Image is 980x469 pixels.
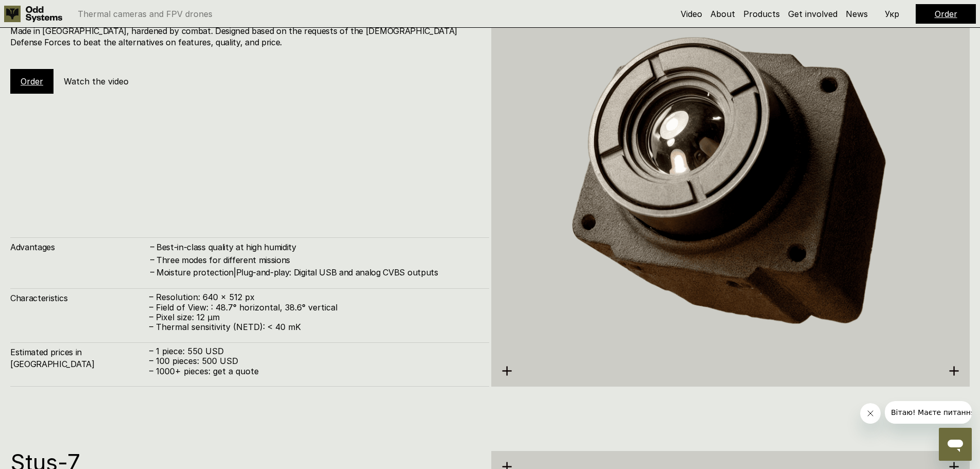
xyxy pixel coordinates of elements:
[150,253,154,265] h4: –
[10,25,479,48] h4: Made in [GEOGRAPHIC_DATA], hardened by combat. Designed based on the requests of the [DEMOGRAPHIC...
[149,322,479,332] p: – Thermal sensitivity (NETD): < 40 mK
[149,356,479,366] p: – 100 pieces: 500 USD
[788,9,838,19] a: Get involved
[6,7,94,15] span: Вітаю! Маєте питання?
[149,303,479,312] p: – Field of View: : 48.7° horizontal, 38.6° vertical
[710,9,735,19] a: About
[846,9,868,19] a: News
[149,346,479,356] p: – 1 piece: 550 USD
[149,292,479,302] p: – Resolution: 640 x 512 px
[885,401,972,424] iframe: Message from company
[21,76,43,86] a: Order
[149,312,479,322] p: – Pixel size: 12 µm
[150,266,154,277] h4: –
[10,241,149,253] h4: Advantages
[939,428,972,461] iframe: Button to launch messaging window
[156,267,479,278] h4: Moisture protection|Plug-and-play: Digital USB and analog CVBS outputs
[860,403,881,424] iframe: Close message
[885,10,899,18] p: Укр
[743,9,780,19] a: Products
[150,241,154,252] h4: –
[156,254,479,266] h4: Three modes for different missions
[156,241,479,253] h4: Best-in-class quality at high humidity
[149,367,479,376] p: – 1000+ pieces: get a quote
[10,346,149,370] h4: Estimated prices in [GEOGRAPHIC_DATA]
[935,9,957,19] a: Order
[681,9,702,19] a: Video
[78,10,212,18] p: Thermal cameras and FPV drones
[10,292,149,304] h4: Characteristics
[64,76,129,87] h5: Watch the video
